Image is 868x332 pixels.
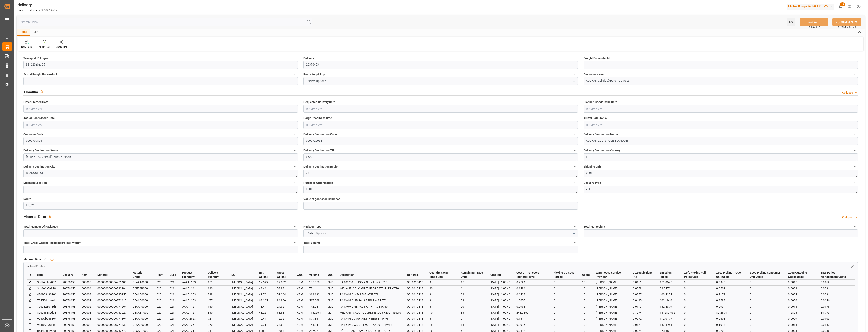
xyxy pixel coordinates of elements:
[303,105,578,113] input: DD-MM-YYYY
[63,304,75,309] div: 20376453
[293,132,298,137] button: Customer Code
[297,292,303,297] div: KGM
[593,270,630,279] th: Warehouse Service Provider
[82,304,91,309] div: 000005
[208,286,225,291] div: 120
[23,100,48,104] span: Order Created Date
[23,72,58,77] span: Actual Freight Forwarder Id
[303,121,578,129] input: DD-MM-YYYY
[584,170,858,177] textarea: 0201
[584,121,858,129] input: DD-MM-YYYY
[716,298,744,303] div: 0.3598
[407,292,423,297] div: 0010410418
[490,304,510,309] div: [DATE] 11:00:40
[294,270,306,279] th: WUn
[82,280,91,285] div: 000003
[584,105,858,113] input: DD-MM-YYYY
[309,292,321,297] div: 312.192
[97,304,126,309] div: 000000000006771664
[306,79,328,83] span: Select Options
[231,304,253,309] div: [MEDICAL_DATA]
[23,241,82,245] span: Total Gross Weight (Including Pallets' Weight)
[633,292,654,297] div: 0.0257
[660,286,678,291] div: 92.3476
[306,231,328,236] span: Select Options
[208,298,225,303] div: 477
[787,4,834,10] div: Melitta Europa GmbH & Co. KG
[29,9,37,12] a: delivery
[584,186,858,193] textarea: ZFLF
[293,115,298,121] button: Actual Goods Issue Date
[208,292,225,297] div: 288
[37,292,56,297] div: 470909c90106
[554,298,576,303] div: 0
[551,270,579,279] th: Picking CU Cost Parcels
[487,270,513,279] th: Created
[133,304,151,309] div: DEAAA0000
[838,26,856,29] span: Ctrl/CMD + Shift + S
[23,170,298,177] textarea: BLANQUEFORT
[582,292,590,297] div: 101
[303,116,332,120] span: Cargo Readiness Date
[63,280,75,285] div: 20376453
[21,45,33,49] div: New Form
[573,55,578,61] button: Delivery
[18,2,58,8] div: delivery
[573,148,578,153] button: Delivery Destination ZIP
[750,286,782,291] div: 0
[458,270,487,279] th: Remaining Trade Units
[133,280,151,285] div: DEAAA0000
[853,148,858,153] button: Delivery Destination Country
[63,292,75,297] div: 20376453
[582,280,590,285] div: 101
[681,270,713,279] th: Zpfp Picking Full Pallet Cost
[19,18,312,26] input: Search Fields
[584,148,620,153] span: Delivery Destination Country
[309,298,321,303] div: 517.068
[303,241,321,245] span: Total Volume
[129,270,154,279] th: Material Group
[716,304,744,309] div: 0.099
[37,298,56,303] div: 79459dddae4c
[277,292,291,297] div: 51.264
[23,225,58,229] span: Total Number Of Packages
[27,265,45,268] span: materialPosition
[660,292,678,297] div: 400.4194
[461,298,484,303] div: 53
[573,180,578,185] button: Purchase Organisation
[750,298,782,303] div: 0
[340,298,401,303] div: PA 1X4/80 NB PAV9 GTIN F tu9 P576
[340,280,401,285] div: PA 102/80 NB PAV 9 GTIN F tu 9 P810
[274,270,294,279] th: Gross weight
[297,298,303,303] div: KGM
[157,292,163,297] div: 0201
[306,270,324,279] th: Volume
[170,280,176,285] div: 0211
[596,286,627,291] div: [PERSON_NAME]
[429,304,455,309] div: 8
[340,292,401,297] div: PA 1X4/80 W DN 56G AZ F CT9
[231,286,253,291] div: [MEDICAL_DATA]
[133,298,151,303] div: DEAAA0000
[429,280,455,285] div: 9
[584,132,618,136] span: Delivery Destination Name
[293,55,298,61] button: Transport ID Logward
[573,72,578,77] button: Ready for pickup
[660,298,678,303] div: 663.1946
[554,280,576,285] div: 0
[303,225,322,229] span: Package Type
[684,292,710,297] div: 0
[633,304,654,309] div: 0.0117
[59,270,79,279] th: Delivery
[853,115,858,121] button: Arrival Date Actual
[630,270,657,279] th: Co2 equivalent (Kg)
[277,286,291,291] div: 53.88
[277,280,291,285] div: 22.032
[429,292,455,297] div: 9
[832,18,861,26] button: SAVE & NEW
[584,165,601,169] span: Shipping Unit
[23,181,47,185] span: Dispatch Location
[170,298,176,303] div: 0211
[429,286,455,291] div: 20
[554,292,576,297] div: 0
